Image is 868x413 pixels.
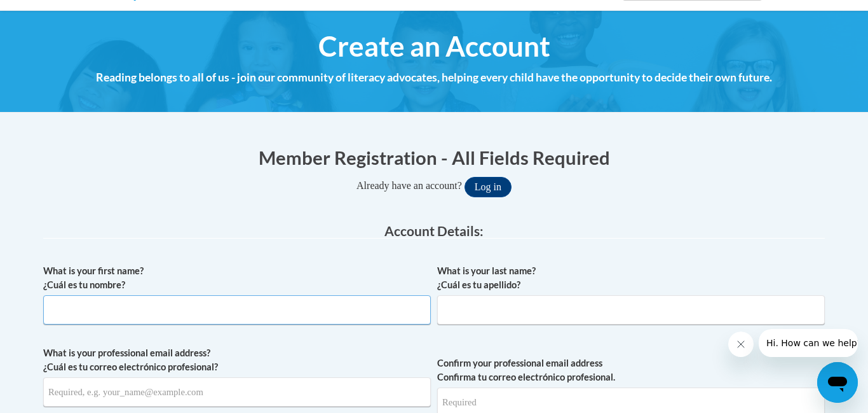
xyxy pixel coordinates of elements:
button: Log in [465,177,512,197]
span: Account Details: [384,223,484,239]
iframe: Message from company [759,329,858,357]
input: Metadata input [43,377,431,407]
iframe: Button to launch messaging window [817,362,858,403]
label: Confirm your professional email address Confirma tu correo electrónico profesional. [437,356,825,384]
span: Create an Account [318,29,550,63]
label: What is your first name? ¿Cuál es tu nombre? [43,264,431,292]
input: Metadata input [43,295,431,325]
span: Hi. How can we help? [8,9,103,19]
label: What is your professional email address? ¿Cuál es tu correo electrónico profesional? [43,346,431,374]
h4: Reading belongs to all of us - join our community of literacy advocates, helping every child have... [43,69,825,86]
input: Metadata input [437,295,825,325]
label: What is your last name? ¿Cuál es tu apellido? [437,264,825,292]
h1: Member Registration - All Fields Required [43,144,825,171]
iframe: Close message [728,332,754,357]
span: Already have an account? [356,180,462,191]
